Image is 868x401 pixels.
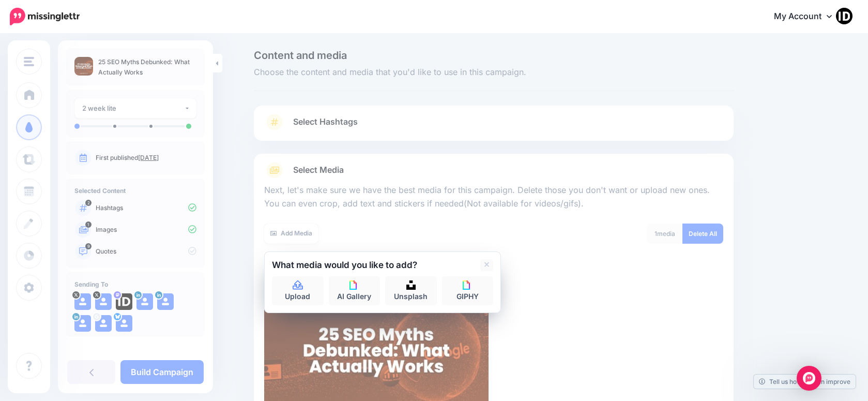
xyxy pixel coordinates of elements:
[264,224,318,244] a: Add Media
[74,315,91,332] img: user_default_image.png
[74,280,196,288] h4: Sending To
[74,98,196,118] button: 2 week lite
[82,102,184,114] div: 2 week lite
[96,225,196,234] p: Images
[157,293,174,310] img: user_default_image.png
[293,115,358,129] span: Select Hashtags
[385,276,437,305] a: Unsplash
[116,315,132,332] img: user_default_image.png
[95,293,112,310] img: user_default_image.png
[272,276,324,305] a: Upload
[85,221,92,228] span: 1
[654,230,657,237] span: 1
[138,154,159,161] a: [DATE]
[98,57,196,78] p: 25 SEO Myths Debunked: What Actually Works
[406,280,416,290] img: icon-unsplash-square.png
[74,57,93,76] img: edc862fc44ef4f14c0f0d3c0e86a9683_thumb.jpg
[349,280,359,290] img: icon-giphy-square.png
[85,200,92,206] span: 2
[136,293,153,310] img: user_default_image.png
[264,162,723,179] a: Select Media
[754,375,856,389] a: Tell us how we can improve
[254,66,734,79] span: Choose the content and media that you'd like to use in this campaign.
[96,247,196,256] p: Quotes
[24,57,34,66] img: menu.png
[96,203,196,213] p: Hashtags
[682,224,723,244] a: Delete All
[254,50,734,61] span: Content and media
[74,293,91,310] img: user_default_image.png
[264,114,723,141] a: Select Hashtags
[116,293,132,310] img: 1e48ff9f2243147a-86290.png
[329,276,380,305] a: AI Gallery
[272,261,417,270] h2: What media would you like to add?
[96,153,196,162] p: First published
[764,4,852,29] a: My Account
[797,366,821,391] div: Open Intercom Messenger
[85,243,92,249] span: 9
[647,224,683,244] div: media
[442,276,494,305] a: GIPHY
[74,187,196,195] h4: Selected Content
[264,184,723,211] p: Next, let's make sure we have the best media for this campaign. Delete those you don't want or up...
[10,8,80,25] img: Missinglettr
[463,280,472,290] img: icon-giphy-square.png
[95,315,112,332] img: user_default_image.png
[293,163,344,177] span: Select Media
